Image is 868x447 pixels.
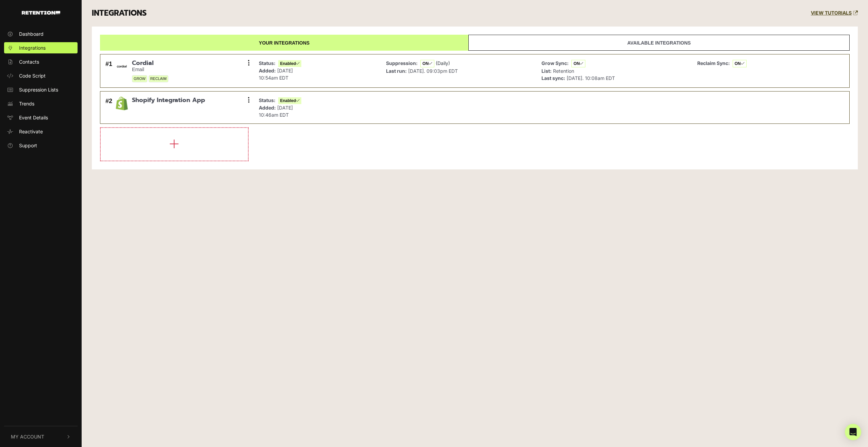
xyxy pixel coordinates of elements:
span: Cordial [132,60,168,67]
strong: Added: [259,105,276,111]
a: Code Script [4,70,78,81]
strong: List: [541,68,552,74]
a: Your integrations [100,35,468,51]
strong: Suppression: [386,60,418,66]
span: Event Details [19,114,48,121]
span: Support [19,142,37,149]
span: Suppression Lists [19,86,58,93]
strong: Added: [259,68,276,73]
span: ON [571,60,585,67]
h3: INTEGRATIONS [92,9,147,18]
span: Reactivate [19,128,43,135]
a: Integrations [4,42,78,53]
strong: Status: [259,97,276,103]
span: Code Script [19,72,46,79]
div: #2 [105,97,112,118]
span: [DATE] 10:54am EDT [259,68,293,81]
a: VIEW TUTORIALS [811,10,858,16]
strong: Last sync: [541,75,565,81]
span: Contacts [19,58,39,65]
div: Open Intercom Messenger [845,424,861,440]
span: Integrations [19,44,46,51]
a: Event Details [4,112,78,123]
a: Available integrations [468,35,850,51]
span: Enabled [278,97,301,104]
span: Trends [19,100,34,107]
span: Retention [553,68,574,74]
a: Suppression Lists [4,84,78,95]
button: My Account [4,426,78,447]
strong: Grow Sync: [541,60,569,66]
a: Reactivate [4,126,78,137]
a: Dashboard [4,28,78,39]
span: ON [420,60,434,67]
strong: Reclaim Sync: [697,60,730,66]
img: Shopify Integration App [115,97,129,110]
span: (Daily) [436,60,450,66]
span: [DATE]. 09:03pm EDT [408,68,458,74]
span: My Account [11,433,44,440]
img: Cordial [115,60,129,73]
span: ON [733,60,747,67]
span: Enabled [278,60,301,67]
div: #1 [105,60,112,83]
a: Support [4,140,78,151]
a: Contacts [4,56,78,67]
strong: Last run: [386,68,407,74]
strong: Status: [259,60,276,66]
span: Shopify Integration App [132,97,205,104]
span: RECLAIM [149,75,168,82]
a: Trends [4,98,78,109]
small: Email [132,67,168,72]
span: [DATE]. 10:08am EDT [567,75,615,81]
img: Retention.com [22,11,60,15]
span: GROW [132,75,147,82]
span: Dashboard [19,30,44,37]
